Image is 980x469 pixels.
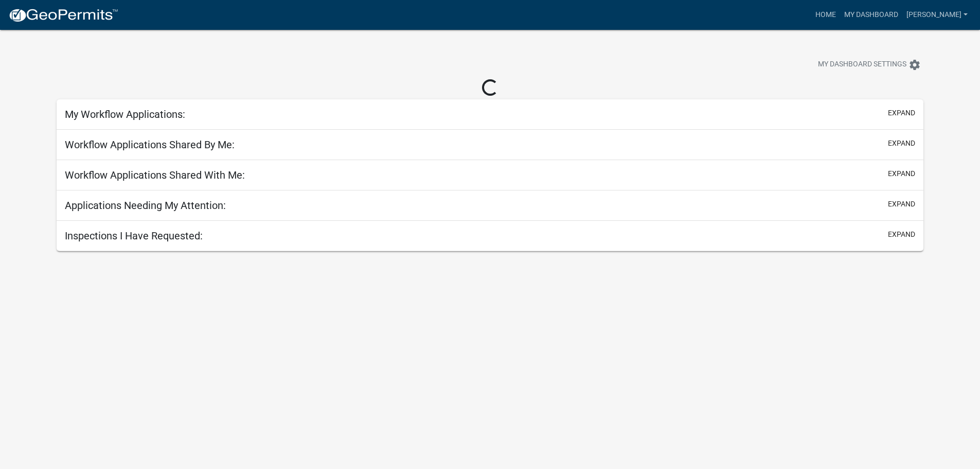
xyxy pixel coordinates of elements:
[888,199,915,210] button: expand
[888,138,915,149] button: expand
[902,5,972,25] a: [PERSON_NAME]
[840,5,902,25] a: My Dashboard
[65,138,235,151] h5: Workflow Applications Shared By Me:
[65,169,245,181] h5: Workflow Applications Shared With Me:
[65,199,226,212] h5: Applications Needing My Attention:
[888,168,915,179] button: expand
[65,108,185,120] h5: My Workflow Applications:
[810,55,929,75] button: My Dashboard Settingssettings
[888,229,915,240] button: expand
[818,59,906,71] span: My Dashboard Settings
[888,108,915,118] button: expand
[65,230,203,242] h5: Inspections I Have Requested:
[908,59,921,71] i: settings
[811,5,840,25] a: Home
